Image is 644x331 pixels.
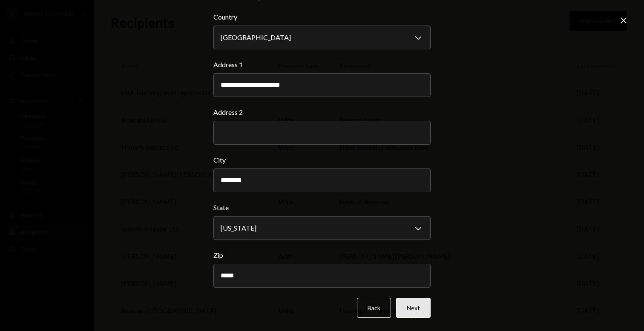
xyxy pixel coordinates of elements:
[213,26,431,49] button: Country
[213,250,431,260] label: Zip
[396,298,431,318] button: Next
[213,107,431,117] label: Address 2
[213,12,431,22] label: Country
[213,216,431,240] button: State
[357,298,391,318] button: Back
[213,203,431,213] label: State
[213,60,431,70] label: Address 1
[213,155,431,165] label: City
